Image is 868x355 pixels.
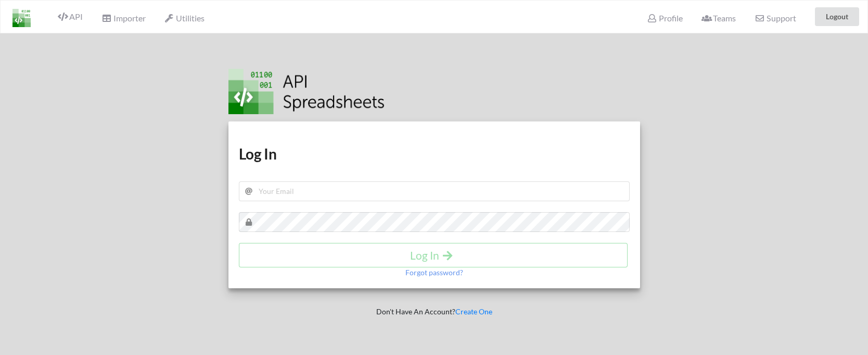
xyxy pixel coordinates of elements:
[239,181,630,201] input: Your Email
[221,307,647,317] p: Don't Have An Account?
[755,14,796,22] span: Support
[164,13,205,23] span: Utilities
[701,13,736,23] span: Teams
[455,307,492,316] a: Create One
[58,11,83,21] span: API
[228,69,385,114] img: Logo.png
[12,9,31,27] img: LogoIcon.png
[405,267,463,278] p: Forgot password?
[101,13,145,23] span: Importer
[815,7,859,26] button: Logout
[647,13,682,23] span: Profile
[239,144,630,163] h1: Log In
